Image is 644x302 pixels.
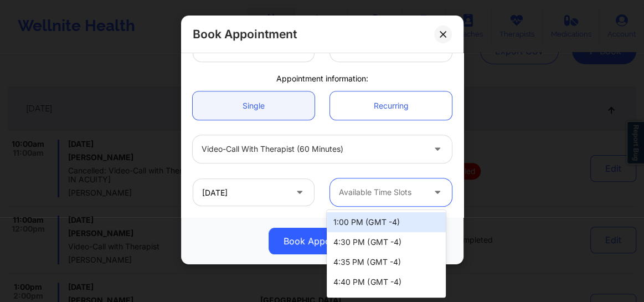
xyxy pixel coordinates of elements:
[327,272,446,292] div: 4:40 PM (GMT -4)
[202,135,424,163] div: Video-Call with Therapist (60 minutes)
[193,27,297,42] h2: Book Appointment
[327,212,446,232] div: 1:00 PM (GMT -4)
[327,252,446,272] div: 4:35 PM (GMT -4)
[193,91,315,120] a: Single
[327,232,446,252] div: 4:30 PM (GMT -4)
[330,91,452,120] a: Recurring
[269,228,376,254] button: Book Appointment
[193,178,315,206] input: MM/DD/YYYY
[185,73,460,84] div: Appointment information:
